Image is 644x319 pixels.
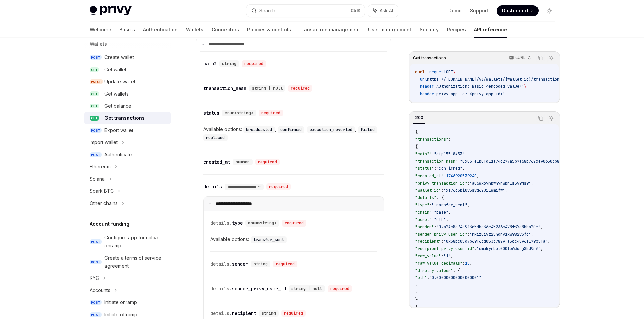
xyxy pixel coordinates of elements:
[90,220,129,228] h5: Account funding
[243,125,278,133] div: ,
[90,116,99,121] span: GET
[210,286,232,292] span: details.
[143,22,178,38] a: Authentication
[104,254,167,270] div: Create a terms of service agreement
[259,110,283,116] div: required
[415,77,427,82] span: --url
[531,181,533,186] span: ,
[420,22,439,38] a: Security
[415,210,432,215] span: "chain"
[186,22,204,38] a: Wallets
[104,78,135,86] div: Update wallet
[444,239,548,244] span: "0x38bc05d7b69f63d05337829fa5dc4896f179b5fa"
[497,5,539,16] a: Dashboard
[210,310,232,316] span: details.
[90,128,102,133] span: POST
[90,163,111,171] div: Ethereum
[281,310,306,317] div: required
[222,61,236,67] span: string
[212,22,239,38] a: Connectors
[90,199,118,207] div: Other chains
[266,183,291,190] div: required
[415,84,434,89] span: --header
[444,173,446,179] span: :
[368,5,398,17] button: Ask AI
[368,22,411,38] a: User management
[90,239,102,244] span: POST
[90,187,114,195] div: Spark BTC
[90,300,102,305] span: POST
[246,5,365,17] button: Search...CtrlK
[415,290,418,295] span: }
[203,85,246,92] div: transaction_hash
[84,149,171,161] a: POSTAuthenticate
[415,275,427,281] span: "eth"
[515,55,526,60] p: cURL
[278,125,307,133] div: ,
[453,69,455,75] span: \
[90,55,102,60] span: POST
[465,261,470,266] span: 18
[432,202,467,208] span: "transfer_sent"
[255,159,280,165] div: required
[254,261,268,267] span: string
[252,86,283,91] span: string | null
[104,114,145,122] div: Get transactions
[548,239,550,244] span: ,
[251,236,287,243] code: transfer_sent
[248,220,277,226] span: enum<string>
[415,246,474,251] span: "recipient_privy_user_id"
[119,22,135,38] a: Basics
[458,159,460,164] span: :
[210,261,232,267] span: details.
[203,159,230,165] div: created_at
[531,232,533,237] span: ,
[415,217,432,222] span: "asset"
[477,173,479,179] span: ,
[462,166,465,171] span: ,
[465,151,467,157] span: ,
[547,114,556,123] button: Ask AI
[328,285,352,292] div: required
[210,235,377,243] div: Available options:
[547,54,556,62] button: Ask AI
[90,312,102,317] span: POST
[415,69,425,75] span: curl
[415,137,448,142] span: "transactions"
[90,175,105,183] div: Solana
[447,22,466,38] a: Recipes
[90,286,110,294] div: Accounts
[84,252,171,272] a: POSTCreate a terms of service agreement
[415,232,467,237] span: "sender_privy_user_id"
[474,246,477,251] span: :
[441,239,444,244] span: :
[415,129,418,135] span: {
[84,124,171,136] a: POSTExport wallet
[434,217,446,222] span: "eth"
[462,261,465,266] span: :
[505,188,507,193] span: ,
[236,159,250,165] span: number
[470,232,531,237] span: "rkiz0ivz254drv1xw982v3jq"
[432,151,434,157] span: :
[446,69,453,75] span: GET
[470,181,531,186] span: "au6wxoyhbw4yhwbn1s5v9gs9"
[90,67,99,72] span: GET
[434,210,448,215] span: "base"
[434,224,436,230] span: :
[273,261,297,267] div: required
[536,114,545,123] button: Copy the contents from the code block
[210,261,248,267] div: sender
[460,159,621,164] span: "0x03fe1b0fd11a74d277a5b7a68b762de906503b82cbce2fc791250fd2b77cf137"
[436,224,541,230] span: "0xa24c8d74c913e5dba36e45236c478f37c8bba20e"
[415,202,429,208] span: "type"
[415,297,418,302] span: }
[203,125,384,141] div: Available options:
[358,125,380,133] div: ,
[415,144,418,150] span: {
[104,90,129,98] div: Get wallets
[453,268,460,273] span: : {
[104,151,132,159] div: Authenticate
[259,7,278,15] div: Search...
[427,77,562,82] span: https://[DOMAIN_NAME]/v1/wallets/{wallet_id}/transactions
